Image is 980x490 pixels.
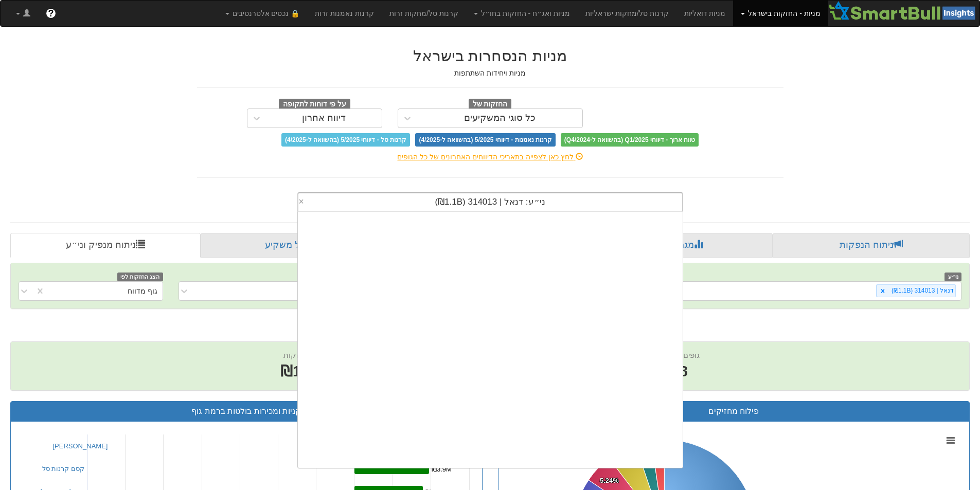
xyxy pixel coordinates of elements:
[42,465,84,473] a: קסם קרנות סל
[676,1,734,26] a: מניות דואליות
[117,273,163,281] span: הצג החזקות לפי
[888,285,955,297] div: דנאל | 314013 (₪1.1B)
[733,1,828,26] a: מניות - החזקות בישראל
[578,1,676,26] a: קרנות סל/מחקות ישראליות
[283,351,323,359] span: שווי החזקות
[10,319,970,336] h2: דנאל | 314013 - ניתוח ני״ע
[945,273,961,281] span: ני״ע
[298,197,304,206] span: ×
[201,233,394,258] a: פרופיל משקיע
[506,407,962,416] h3: פילוח מחזיקים
[435,197,545,207] span: ני״ע: ‏דנאל | 314013 ‎(₪1.1B)‎
[38,1,64,26] a: ?
[280,362,325,379] span: ₪1.1B
[828,1,979,21] img: Smartbull
[561,133,699,147] span: טווח ארוך - דיווחי Q1/2025 (בהשוואה ל-Q4/2024)
[464,113,536,123] div: כל סוגי המשקיעים
[19,407,474,416] h3: קניות ומכירות בולטות ברמת גוף
[10,233,201,258] a: ניתוח מנפיק וני״ע
[53,442,108,450] a: [PERSON_NAME]
[218,1,308,26] a: 🔒 נכסים אלטרנטיבים
[48,8,54,19] span: ?
[128,286,157,296] div: גוף מדווח
[307,1,382,26] a: קרנות נאמנות זרות
[600,477,619,484] tspan: 5.24%
[197,47,783,64] h2: מניות הנסחרות בישראל
[302,113,346,123] div: דיווח אחרון
[197,69,783,77] h5: מניות ויחידות השתתפות
[469,99,512,110] span: החזקות של
[298,193,307,211] span: Clear value
[189,152,791,162] div: לחץ כאן לצפייה בתאריכי הדיווחים האחרונים של כל הגופים
[415,133,555,147] span: קרנות נאמנות - דיווחי 5/2025 (בהשוואה ל-4/2025)
[773,233,970,258] a: ניתוח הנפקות
[279,99,350,110] span: על פי דוחות לתקופה
[281,133,410,147] span: קרנות סל - דיווחי 5/2025 (בהשוואה ל-4/2025)
[432,465,452,473] tspan: ₪3.9M
[382,1,466,26] a: קרנות סל/מחקות זרות
[466,1,578,26] a: מניות ואג״ח - החזקות בחו״ל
